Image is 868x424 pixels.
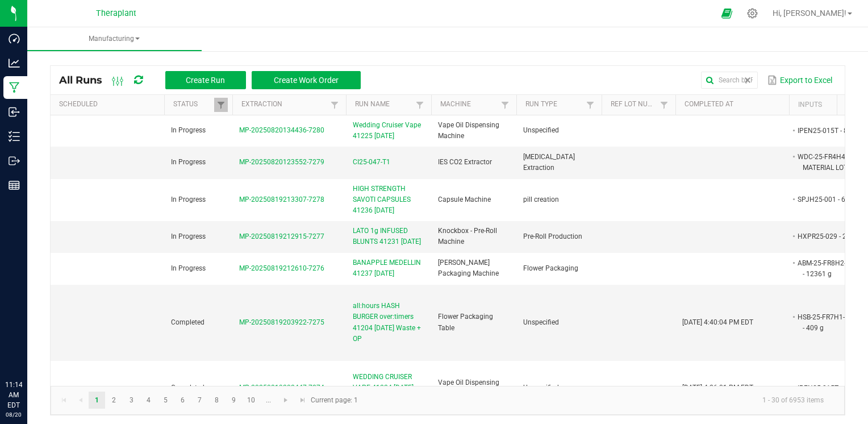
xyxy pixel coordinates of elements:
a: Run TypeSortable [525,100,583,109]
span: In Progress [171,264,206,272]
span: Manufacturing [27,34,202,44]
inline-svg: Inbound [9,106,20,118]
iframe: Resource center unread badge [34,331,47,345]
span: pill creation [523,196,559,203]
span: Pre-Roll Production [523,232,582,240]
span: Flower Packaging [523,264,578,272]
a: Filter [413,98,427,112]
span: In Progress [171,126,206,134]
a: Completed AtSortable [685,100,784,109]
span: Vape Oil Dispensing Machine [438,379,499,397]
a: Page 8 [208,392,225,409]
span: CI25-047-T1 [353,157,390,168]
a: Page 11 [260,392,277,409]
span: MP-20250820123552-7279 [239,158,324,166]
inline-svg: Outbound [9,155,20,167]
a: Ref Lot NumberSortable [611,100,657,109]
div: Manage settings [745,8,759,19]
span: MP-20250819212610-7276 [239,264,324,272]
a: Page 7 [191,392,208,409]
span: Go to the last page [298,396,307,405]
span: Unspecified [523,384,559,392]
span: clear [743,76,752,85]
a: Page 5 [157,392,174,409]
span: MP-20250819213307-7278 [239,196,324,203]
span: LATO 1g INFUSED BLUNTS 41231 [DATE] [353,226,424,247]
span: [DATE] 4:26:01 PM EDT [682,384,753,392]
a: Page 9 [226,392,242,409]
span: WEDDING CRUISER VAPE 41224 [DATE] Waste + OP [353,372,424,405]
a: Manufacturing [27,27,202,51]
button: Export to Excel [765,70,835,90]
a: Go to the next page [278,392,294,409]
div: All Runs [59,70,369,90]
kendo-pager-info: 1 - 30 of 6953 items [365,391,833,410]
span: Vape Oil Dispensing Machine [438,121,499,140]
span: Unspecified [523,126,559,134]
inline-svg: Inventory [9,131,20,142]
span: MP-20250819212915-7277 [239,232,324,240]
span: Wedding Cruiser Vape 41225 [DATE] [353,120,424,142]
span: Completed [171,318,205,326]
a: Page 6 [174,392,191,409]
span: [PERSON_NAME] Packaging Machine [438,259,499,277]
kendo-pager: Current page: 1 [51,386,845,415]
span: MP-20250819203922-7275 [239,318,324,326]
a: ExtractionSortable [241,100,327,109]
a: MachineSortable [440,100,498,109]
span: Capsule Machine [438,196,491,203]
span: Hi, [PERSON_NAME]! [773,9,846,18]
inline-svg: Manufacturing [9,82,20,93]
a: Filter [328,98,341,112]
span: all:hours HASH BURGER over:timers 41204 [DATE] Waste + OP [353,301,424,344]
span: BANAPPLE MEDELLIN 41237 [DATE] [353,257,424,279]
a: Filter [498,98,512,112]
iframe: Resource center [11,333,45,367]
a: Filter [657,98,671,112]
a: Page 4 [140,392,157,409]
inline-svg: Analytics [9,57,20,69]
input: Search by Run Name, Extraction, Machine, or Lot Number [701,72,758,89]
span: Open Ecommerce Menu [714,2,740,24]
a: Page 2 [106,392,122,409]
button: Create Run [165,71,246,89]
span: Go to the next page [281,396,290,405]
span: In Progress [171,196,206,203]
a: Filter [214,98,228,112]
span: IES CO2 Extractor [438,158,492,166]
inline-svg: Dashboard [9,33,20,44]
span: [MEDICAL_DATA] Extraction [523,153,575,172]
span: HIGH STRENGTH SAVOTI CAPSULES 41236 [DATE] [353,184,424,217]
a: StatusSortable [173,100,214,109]
a: Page 10 [243,392,260,409]
a: ScheduledSortable [59,100,160,109]
inline-svg: Reports [9,180,20,191]
a: Go to the last page [294,392,311,409]
span: In Progress [171,158,206,166]
span: Create Run [186,76,225,85]
a: Page 1 [89,392,105,409]
span: [DATE] 4:40:04 PM EDT [682,318,753,326]
span: MP-20250820134436-7280 [239,126,324,134]
span: MP-20250819202447-7274 [239,384,324,392]
button: Create Work Order [252,71,361,89]
span: In Progress [171,232,206,240]
p: 08/20 [5,410,22,419]
span: Unspecified [523,318,559,326]
span: Completed [171,384,205,392]
span: Knockbox - Pre-Roll Machine [438,227,497,246]
span: Flower Packaging Table [438,313,493,331]
p: 11:14 AM EDT [5,380,22,410]
a: Run NameSortable [355,100,412,109]
span: Create Work Order [274,76,339,85]
span: Theraplant [96,9,136,18]
a: Filter [583,98,597,112]
a: Page 3 [123,392,140,409]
